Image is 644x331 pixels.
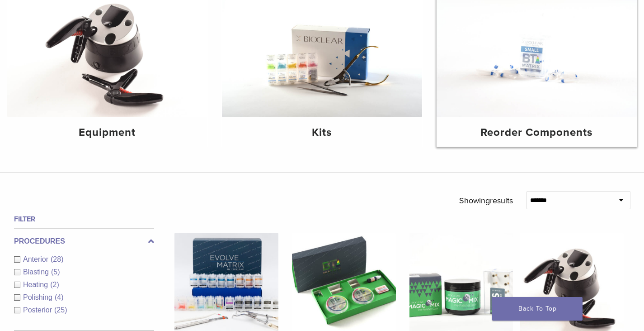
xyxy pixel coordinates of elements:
span: (5) [51,268,60,276]
span: Heating [23,281,50,288]
h4: Filter [14,214,154,225]
span: (4) [55,293,64,301]
span: (25) [54,306,67,314]
span: Blasting [23,268,51,276]
span: Posterior [23,306,54,314]
span: (2) [50,281,59,288]
h4: Reorder Components [444,125,630,141]
h4: Kits [229,125,415,141]
label: Procedures [14,236,154,247]
span: (28) [51,255,63,263]
a: Back To Top [492,297,583,321]
span: Anterior [23,255,51,263]
span: Polishing [23,293,55,301]
h4: Equipment [14,125,200,141]
p: Showing results [459,191,513,210]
